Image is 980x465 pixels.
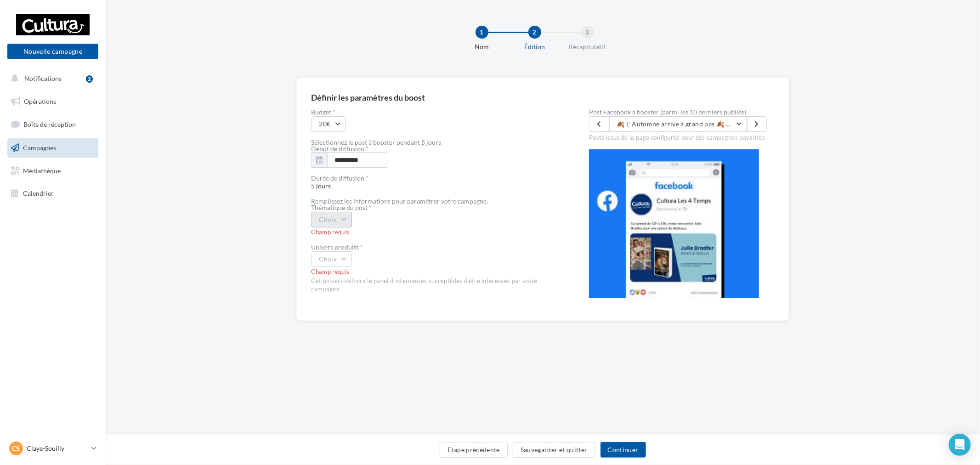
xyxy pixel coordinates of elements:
[528,26,541,39] div: 2
[6,161,100,181] a: Médiathèque
[312,228,560,237] div: Champ requis
[23,144,56,152] span: Campagnes
[600,442,646,458] button: Continuer
[312,146,369,152] label: Début de diffusion *
[581,26,594,39] div: 3
[312,175,560,190] span: 5 jours
[23,189,54,197] span: Calendrier
[312,116,346,132] button: 20€
[86,75,93,83] div: 2
[312,139,560,146] div: Sélectionnez le post à booster pendant 5 jours
[6,92,100,111] a: Opérations
[558,42,617,51] div: Récapitulatif
[589,109,774,115] label: Post Facebook à booster (parmi les 10 derniers publiés)
[6,69,96,88] button: Notifications 2
[589,132,774,142] div: Posts issus de la page configurée pour des campagnes payantes
[24,74,62,82] span: Notifications
[24,97,56,105] span: Opérations
[609,116,747,132] button: 🍂 L' Automne arrive à grand pas 🍂 Alors que les derniers rayons de soleil de l'été illuminent enc...
[6,114,100,134] a: Boîte de réception
[505,42,564,51] div: Édition
[513,442,595,458] button: Sauvegarder et quitter
[23,120,76,128] span: Boîte de réception
[7,44,98,59] button: Nouvelle campagne
[440,442,508,458] button: Etape précédente
[312,93,425,102] div: Définir les paramètres du boost
[312,277,560,294] div: Cet univers définira le panel d'internautes susceptibles d'être intéressés par votre campagne
[6,184,100,203] a: Calendrier
[476,26,488,39] div: 1
[589,149,759,298] img: operation-preview
[27,444,88,453] p: Claye-Souilly
[312,204,560,211] div: Thématique du post *
[949,434,971,456] div: Open Intercom Messenger
[312,198,560,204] div: Remplissez les informations pour paramétrer votre campagne.
[312,109,560,115] label: Budget *
[312,175,560,181] div: Durée de diffusion *
[7,440,98,457] a: CS Claye-Souilly
[312,212,352,227] button: Choix
[23,166,61,174] span: Médiathèque
[312,251,352,267] button: Choix
[12,444,20,453] span: CS
[453,42,511,51] div: Nom
[312,268,560,276] div: Champ requis
[312,244,560,250] div: Univers produits *
[6,138,100,158] a: Campagnes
